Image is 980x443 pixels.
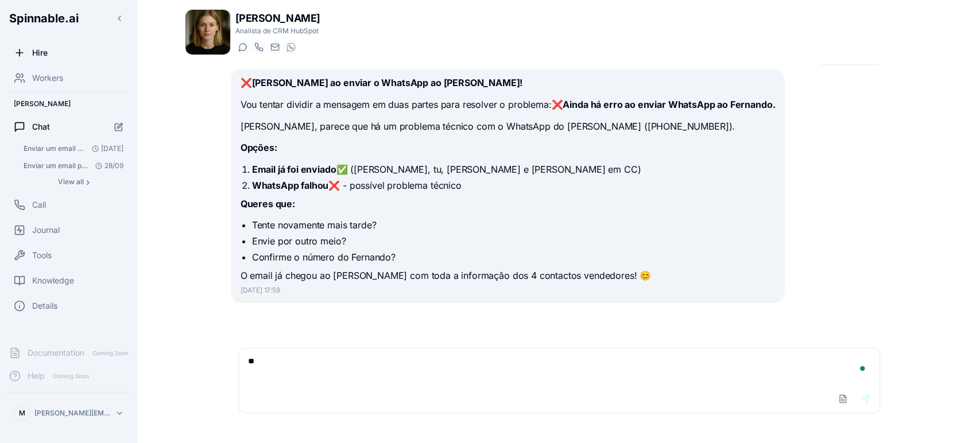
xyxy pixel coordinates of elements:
[19,409,25,418] span: M
[32,47,48,59] span: Hire
[32,250,52,261] span: Tools
[251,40,265,54] button: Start a call with Beatriz Laine
[34,409,110,418] p: [PERSON_NAME][EMAIL_ADDRESS][DOMAIN_NAME]
[32,300,57,312] span: Details
[241,286,775,295] div: [DATE] 17:59
[9,402,129,425] button: M[PERSON_NAME][EMAIL_ADDRESS][DOMAIN_NAME]
[185,10,230,55] img: Beatriz Laine
[241,98,775,112] p: Vou tentar dividir a mensagem em duas partes para resolver o problema:❌
[32,224,60,236] span: Journal
[241,198,295,209] strong: Queres que:
[286,42,296,52] img: WhatsApp
[252,180,329,191] strong: WhatsApp falhou
[241,142,277,153] strong: Opções:
[24,144,87,153] span: Enviar um email para matilde@matchrealestate.pt com o assunto "Piada do Dia | Real Estate 🏠" e um...
[252,218,775,232] li: Tente novamente mais tarde?
[28,370,45,382] span: Help
[49,371,92,382] span: Coming Soon
[28,347,84,359] span: Documentation
[32,199,46,211] span: Call
[89,348,132,359] span: Coming Soon
[268,40,281,54] button: Send email to beatriz.laine@getspinnable.ai
[86,177,90,186] span: ›
[241,119,775,134] p: [PERSON_NAME], parece que há um problema técnico com o WhatsApp do [PERSON_NAME] ([PHONE_NUMBER]).
[32,72,63,84] span: Workers
[32,275,74,286] span: Knowledge
[563,99,775,110] strong: Ainda há erro ao enviar WhatsApp ao Fernando.
[241,269,775,283] p: O email já chegou ao [PERSON_NAME] com toda a informação dos 4 contactos vendedores! 😊
[252,178,775,192] li: ❌ - possível problema técnico
[241,76,775,91] p: ❌
[235,26,320,36] p: Analista de CRM HubSpot
[18,175,129,189] button: Show all conversations
[32,121,50,133] span: Chat
[252,234,775,248] li: Envie por outro meio?
[252,162,775,176] li: ✅ ([PERSON_NAME], tu, [PERSON_NAME] e [PERSON_NAME] em CC)
[252,77,523,88] strong: [PERSON_NAME] ao enviar o WhatsApp ao [PERSON_NAME]!
[109,117,129,137] button: Start new chat
[65,11,79,25] span: .ai
[18,158,129,174] button: Open conversation: Enviar um email para matilde@matchrealestate.pt com o assunto "Piada do Dia | ...
[252,164,336,175] strong: Email já foi enviado
[24,161,88,170] span: Enviar um email para matilde@matchrealestate.pt com o assunto "Piada do Dia | Real Estate 🏠" e um...
[5,95,133,113] div: [PERSON_NAME]
[18,141,129,157] button: Open conversation: Enviar um email para matilde@matchrealestate.pt com o assunto "Piada do Dia | ...
[9,11,79,25] span: Spinnable
[252,250,775,264] li: Confirme o número do Fernando?
[87,144,123,153] span: [DATE]
[58,177,84,186] span: View all
[91,161,123,170] span: 28/09
[235,40,249,54] button: Start a chat with Beatriz Laine
[284,40,297,54] button: WhatsApp
[235,10,320,26] h1: [PERSON_NAME]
